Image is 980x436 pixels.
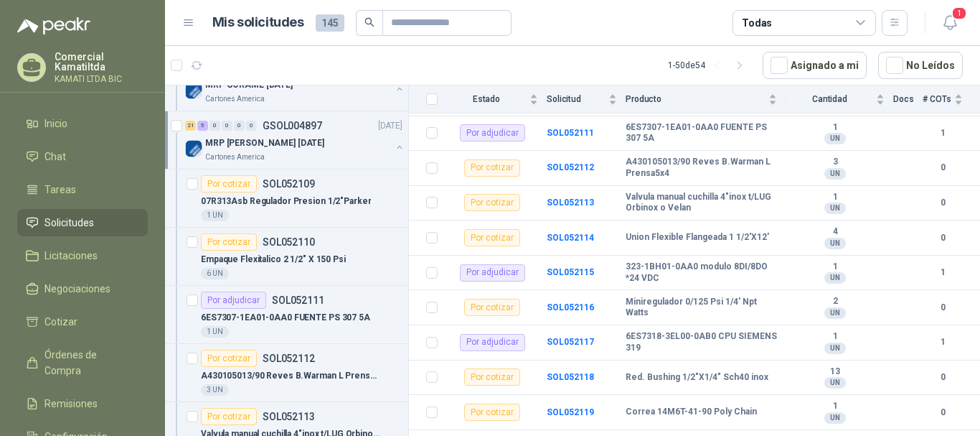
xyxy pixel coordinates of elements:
[547,162,594,172] a: SOL052112
[786,157,885,168] b: 3
[786,192,885,203] b: 1
[824,377,846,389] div: UN
[44,396,98,412] span: Remisiones
[824,203,846,214] div: UN
[165,170,408,228] a: Por cotizarSOL05210907R313Asb Regulador Presion 1/2"Parker1 UN
[222,121,232,131] div: 0
[626,261,777,284] b: 323-1BH01-0AA0 modulo 8DI/8DO *24 VDC
[951,6,967,20] span: 1
[201,369,380,383] p: A430105013/90 Reves B.Warman L Prensa5x4
[17,275,148,302] a: Negociaciones
[17,143,148,170] a: Chat
[547,198,594,208] a: SOL052113
[460,334,525,351] div: Por adjudicar
[464,194,520,211] div: Por cotizar
[937,10,963,36] button: 1
[201,195,371,208] p: 07R313Asb Regulador Presion 1/2"Parker
[44,281,110,297] span: Negociaciones
[201,292,266,309] div: Por adjudicar
[923,266,963,279] b: 1
[460,264,525,282] div: Por adjudicar
[923,406,963,419] b: 0
[923,161,963,175] b: 0
[209,121,220,131] div: 0
[263,353,315,363] p: SOL052112
[201,408,257,425] div: Por cotizar
[201,384,229,396] div: 3 UN
[165,286,408,344] a: Por adjudicarSOL0521116ES7307-1EA01-0AA0 FUENTE PS 307 5A1 UN
[316,14,344,32] span: 145
[923,231,963,245] b: 0
[201,233,257,251] div: Por cotizar
[626,407,757,418] b: Correa 14M6T-41-90 Poly Chain
[547,302,594,312] a: SOL052116
[17,17,90,34] img: Logo peakr
[185,140,202,157] img: Company Logo
[464,368,520,386] div: Por cotizar
[547,372,594,382] b: SOL052118
[626,331,777,353] b: 6ES7318-3EL00-0AB0 CPU SIEMENS 319
[197,121,208,131] div: 5
[263,237,315,247] p: SOL052110
[626,157,777,179] b: A430105013/90 Reves B.Warman L Prensa5x4
[263,179,315,189] p: SOL052109
[626,85,786,113] th: Producto
[201,268,229,279] div: 6 UN
[742,15,772,31] div: Todas
[464,159,520,177] div: Por cotizar
[547,233,594,243] b: SOL052114
[205,93,265,105] p: Cartones America
[547,337,594,347] a: SOL052117
[626,192,777,214] b: Valvula manual cuchilla 4"inox t/LUG Orbinox o Velan
[824,168,846,180] div: UN
[547,407,594,417] a: SOL052119
[763,52,867,79] button: Asignado a mi
[824,238,846,249] div: UN
[626,372,768,384] b: Red. Bushing 1/2"X1/4" Sch40 inox
[44,182,76,198] span: Tareas
[824,343,846,354] div: UN
[446,85,547,113] th: Estado
[464,299,520,316] div: Por cotizar
[626,94,765,104] span: Producto
[786,331,885,343] b: 1
[185,121,196,131] div: 21
[547,128,594,138] a: SOL052111
[923,94,951,104] span: # COTs
[185,82,202,99] img: Company Logo
[201,175,257,193] div: Por cotizar
[626,297,777,319] b: Miniregulador 0/125 Psi 1/4' Npt Watts
[547,267,594,277] a: SOL052115
[44,248,98,264] span: Licitaciones
[55,52,148,72] p: Comercial Kamatiltda
[878,52,963,79] button: No Leídos
[547,85,626,113] th: Solicitud
[923,196,963,210] b: 0
[17,390,148,417] a: Remisiones
[17,242,148,269] a: Licitaciones
[212,12,304,33] h1: Mis solicitudes
[460,124,525,142] div: Por adjudicar
[55,75,148,83] p: KAMATI LTDA BIC
[786,94,873,104] span: Cantidad
[786,366,885,378] b: 13
[17,209,148,236] a: Solicitudes
[786,226,885,238] b: 4
[824,307,846,319] div: UN
[464,404,520,421] div: Por cotizar
[44,347,134,379] span: Órdenes de Compra
[668,54,751,77] div: 1 - 50 de 54
[786,296,885,307] b: 2
[201,350,257,367] div: Por cotizar
[786,85,893,113] th: Cantidad
[17,341,148,384] a: Órdenes de Compra
[44,116,67,131] span: Inicio
[378,119,402,133] p: [DATE]
[786,261,885,273] b: 1
[165,344,408,402] a: Por cotizarSOL052112A430105013/90 Reves B.Warman L Prensa5x43 UN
